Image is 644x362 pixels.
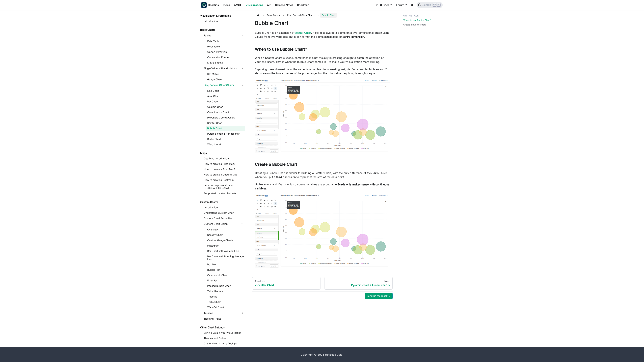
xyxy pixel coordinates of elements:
a: Word Cloud [206,142,245,147]
a: How to create a Heatmap? [203,178,245,182]
a: v3.0 Docs [374,2,394,8]
a: Forum [394,2,409,8]
a: Bar Chart with Average Line [206,249,245,253]
a: Custom Charts [199,200,245,204]
p: Exploring three dimensions at the same time can lead to interesting insights. For example, Mobile... [255,67,390,75]
a: Supported Location Formats [203,191,245,196]
a: Custom Chart Properties [203,216,245,221]
a: Understand Custom Chart [203,210,245,215]
a: Column Chart [206,105,245,109]
nav: Breadcrumbs [255,13,390,18]
h2: Create a Bubble Chart [255,162,390,168]
a: Radar Chart [206,137,245,141]
a: AMQL [232,2,244,8]
a: Tips and Tricks [203,316,245,321]
kbd: K [437,3,440,6]
a: Bubble Plot [206,267,245,272]
a: Basic Charts [199,27,245,32]
h2: When to use Bubble Chart? [255,47,390,53]
a: Release Notes [273,2,295,8]
div: Copyright © 2025 Holistics Data. [215,353,429,357]
span: Basic Charts [265,13,281,18]
a: Scatter Chart [206,121,245,125]
a: How to create a Custom Map [203,172,245,177]
a: Maps [199,151,245,156]
button: Send us feedback ► [365,293,393,299]
a: Sorting Data in your Visualization [203,330,245,335]
a: How to create a Point Map? [203,167,245,172]
span: Search [421,4,433,7]
a: Waterfall Chart [206,305,245,310]
a: NextPyramid chart & Funnel chart [325,277,393,290]
h1: Bubble Chart [255,20,390,26]
a: Histogram [206,243,245,248]
strong: third dimension. [345,35,365,38]
a: Tutorials [203,310,245,316]
a: Cohort Retention [206,50,245,54]
a: Improve map precision in [GEOGRAPHIC_DATA] [203,183,245,190]
a: Tables [203,33,245,38]
a: Combination Chart [206,110,245,115]
div: Pyramid chart & Funnel chart [327,283,390,287]
p: While a Scatter Chart is useful, sometimes it is not visually interesting enough to catch the att... [255,56,390,64]
a: Customizing Chart’s Tooltips [203,341,245,346]
a: Bar Chart [206,99,245,104]
button: Search (Ctrl+K) [417,2,443,8]
div: Scatter Chart [255,283,318,287]
a: Bar Chart with Running Average Line [206,254,245,261]
a: Area Chart [206,94,245,99]
strong: sizes [324,35,331,38]
a: Data Table [206,39,245,44]
a: Treemap [206,294,245,299]
a: Candlestick Chart [206,273,245,278]
strong: Z-axis. [371,171,379,175]
div: Next [327,280,390,283]
a: Create a Bubble Chart [403,23,426,26]
a: Scatter Chart [294,31,311,34]
a: Line, Bar and Other Charts [203,82,245,88]
a: Roadmap [295,2,311,8]
img: Holistics [201,2,207,8]
a: KPI Metric [206,72,245,76]
span: Bubble Chart [320,13,337,18]
a: Home page [255,13,261,18]
span: Send us feedback ► [366,294,391,298]
a: PreviousScatter Chart [252,277,320,290]
a: Introduction [203,19,245,23]
a: Docs [221,2,232,8]
a: Bubble Chart [206,126,245,131]
nav: Docs pages [252,277,393,290]
a: Error Bar [206,278,245,283]
a: Themes and Colors [203,336,245,341]
p: Bubble Chart is an extension of . It still displays data points on a two-dimensional graph using ... [255,31,390,39]
a: Line Chart [206,88,245,93]
b: Holistics [208,3,219,7]
a: Single Value, KPI and Metrics [203,66,245,71]
a: Conversion Funnel [206,55,245,60]
a: Custom Gauge Charts [206,238,245,243]
a: Sankey Chart [206,233,245,237]
a: How to create a Filled Map? [203,162,245,166]
a: Packed Bubble Chart [206,284,245,288]
button: Switch between dark and light mode (currently light mode) [409,2,415,8]
a: Introduction [203,205,245,210]
a: HolisticsHolistics [201,2,219,8]
p: Creating a Bubble Chart is similar to building a Scatter Chart, with the only difference of the T... [255,171,390,179]
a: Gauge Chart [206,77,245,82]
a: Pie Chart & Donut Chart [206,115,245,120]
span: Line, Bar and Other Charts [286,13,316,18]
a: Geo Map Introduction [203,156,245,161]
a: Trellis Chart [206,300,245,304]
a: Pyramid chart & Funnel chart [206,131,245,136]
a: When to use Bubble Chart? [403,19,432,22]
a: Overview [206,227,245,232]
a: Table Heatmap [206,289,245,294]
a: Visualization & Formatting [199,13,245,18]
a: Visualizations [244,2,265,8]
nav: Docs sidebar [198,10,248,347]
a: Pivot Table [206,44,245,49]
button: Collapse sidebar category 'Custom Chart Library' [239,221,245,227]
a: Box Plot [206,262,245,267]
a: API [265,2,273,8]
a: Other Chart Settings [199,325,245,330]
